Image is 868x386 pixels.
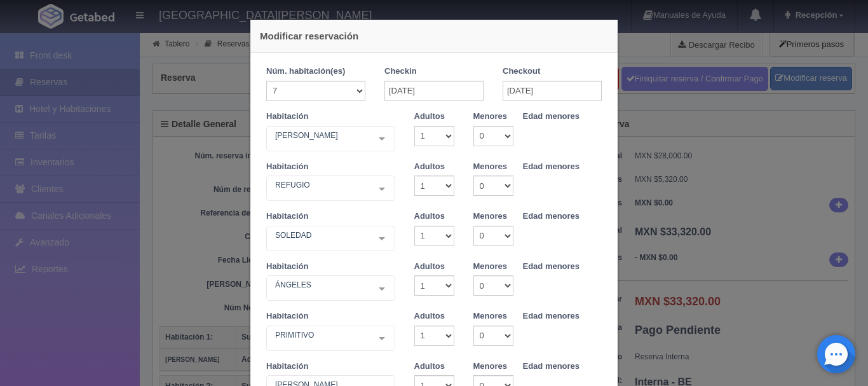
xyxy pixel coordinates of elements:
input: Seleccionar hab. [272,179,280,199]
label: Edad menores [523,361,580,373]
label: Habitación [266,361,308,373]
span: REFUGIO [272,179,369,191]
span: SOLEDAD [272,229,369,242]
label: Menores [473,210,507,223]
label: Menores [473,310,507,322]
label: Adultos [414,310,445,322]
label: Checkout [503,65,540,78]
label: Núm. habitación(es) [266,65,345,78]
label: Menores [473,361,507,373]
input: Seleccionar hab. [272,229,280,249]
label: Edad menores [523,161,580,173]
label: Menores [473,111,507,123]
input: DD-MM-AAAA [384,81,484,101]
input: Seleccionar hab. [272,129,280,149]
input: Seleccionar hab. [272,279,280,299]
label: Habitación [266,111,308,123]
label: Checkin [384,65,417,78]
label: Edad menores [523,261,580,273]
label: Habitación [266,161,308,173]
label: Edad menores [523,310,580,322]
label: Habitación [266,261,308,273]
h4: Modificar reservación [260,29,608,43]
input: DD-MM-AAAA [503,81,602,101]
label: Menores [473,261,507,273]
label: Edad menores [523,111,580,123]
label: Adultos [414,161,445,173]
label: Habitación [266,210,308,223]
label: Habitación [266,310,308,322]
label: Adultos [414,111,445,123]
input: Seleccionar hab. [272,329,280,349]
label: Adultos [414,361,445,373]
label: Adultos [414,210,445,223]
span: PRIMITIVO [272,329,369,341]
label: Adultos [414,261,445,273]
label: Edad menores [523,210,580,223]
label: Menores [473,161,507,173]
span: [PERSON_NAME] [272,129,369,142]
span: ÁNGELES [272,279,369,291]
